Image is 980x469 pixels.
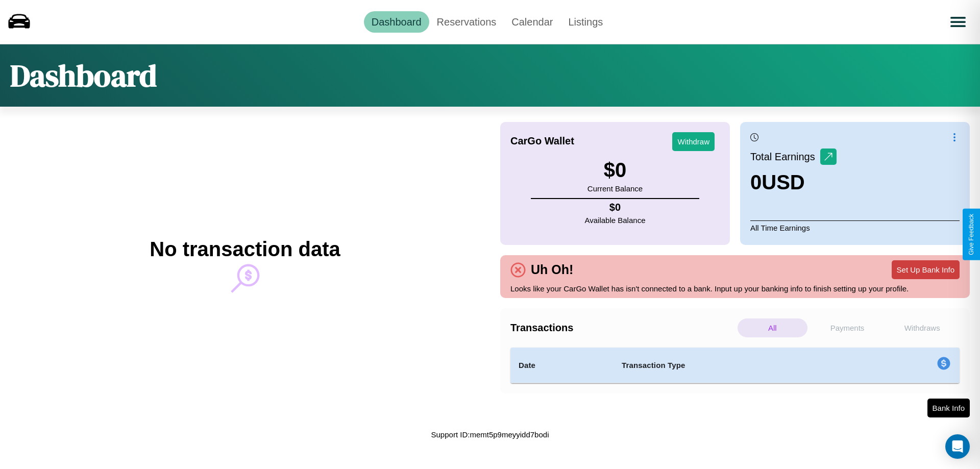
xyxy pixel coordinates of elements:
button: Open menu [944,8,972,36]
a: Reservations [429,11,504,33]
p: Payments [813,318,883,337]
p: Support ID: memt5p9meyyidd7bodi [431,428,549,441]
button: Set Up Bank Info [892,260,960,279]
button: Bank Info [927,399,970,417]
a: Calendar [504,11,560,33]
p: Current Balance [587,182,643,195]
p: Available Balance [585,213,646,227]
h3: 0 USD [750,171,837,194]
p: Total Earnings [750,147,820,166]
button: Withdraw [672,132,715,151]
h1: Dashboard [10,55,157,96]
h3: $ 0 [587,159,643,182]
div: Give Feedback [968,214,975,255]
p: All Time Earnings [750,220,960,235]
p: Looks like your CarGo Wallet has isn't connected to a bank. Input up your banking info to finish ... [510,282,960,295]
h2: No transaction data [150,238,340,261]
a: Dashboard [364,11,429,33]
p: All [738,318,807,337]
h4: Transaction Type [622,359,853,372]
h4: Date [519,359,605,372]
h4: Transactions [510,322,735,334]
h4: $ 0 [585,202,646,213]
div: Open Intercom Messenger [945,434,970,459]
table: simple table [510,348,960,383]
a: Listings [560,11,610,33]
p: Withdraws [887,318,957,337]
h4: Uh Oh! [526,262,578,277]
h4: CarGo Wallet [510,135,574,147]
